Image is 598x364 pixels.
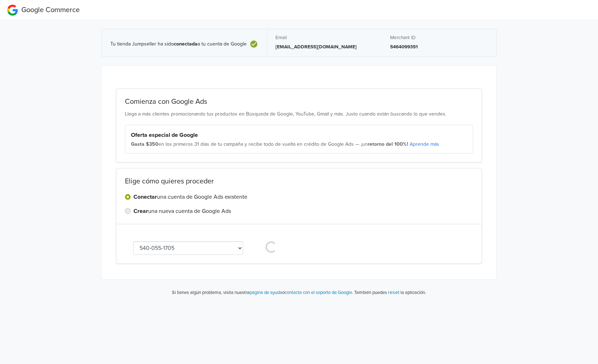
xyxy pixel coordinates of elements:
strong: retorno del 100%! [368,141,408,147]
p: 5464099351 [390,43,488,50]
button: reset [388,288,399,296]
span: Google Commerce [21,6,80,14]
label: una nueva cuenta de Google Ads [133,207,231,215]
strong: Conectar [133,193,157,200]
div: en los primeros 31 días de tu campaña y recibe todo de vuelta en crédito de Google Ads — ¡un [131,141,467,148]
h2: Elige cómo quieres proceder [125,177,473,186]
a: página de ayuda [250,290,282,295]
span: Tu tienda Jumpseller ha sido a tu cuenta de Google [110,41,247,47]
h5: Email [276,35,373,41]
a: Aprende más [410,141,439,147]
label: una cuenta de Google Ads existente [133,193,247,201]
strong: Oferta especial de Google [131,132,198,139]
p: Llega a más clientes promocionando tus productos en Búsqueda de Google, YouTube, Gmail y más. Jus... [125,110,473,118]
p: [EMAIL_ADDRESS][DOMAIN_NAME] [276,43,373,50]
p: Si tienes algún problema, visita nuestra o . [172,289,353,296]
p: También puedes la aplicación. [353,288,426,296]
strong: $350 [146,141,158,147]
h5: Merchant ID [390,35,488,41]
strong: Crear [133,208,148,215]
b: conectada [174,41,198,47]
a: contacta con el soporte de Google [285,290,352,295]
h2: Comienza con Google Ads [125,97,473,106]
strong: Gasta [131,141,145,147]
